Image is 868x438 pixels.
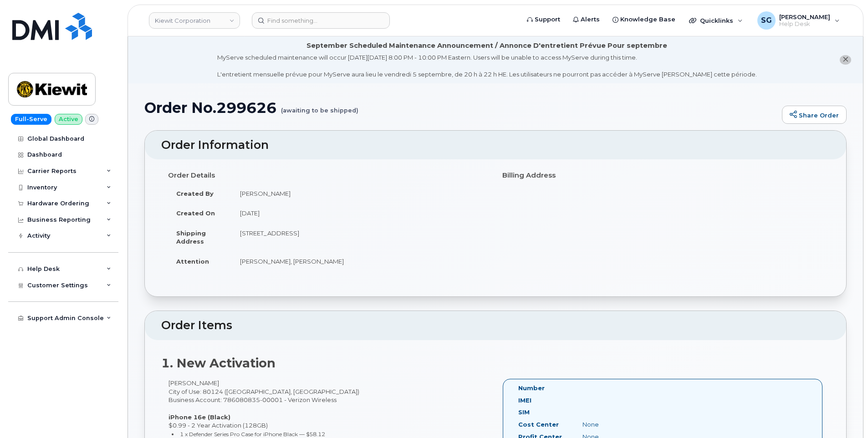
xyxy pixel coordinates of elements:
[180,431,325,438] small: 1 x Defender Series Pro Case for iPhone Black — $58.12
[176,229,206,245] strong: Shipping Address
[217,53,757,79] div: MyServe scheduled maintenance will occur [DATE][DATE] 8:00 PM - 10:00 PM Eastern. Users will be u...
[518,420,559,429] label: Cost Center
[576,420,666,429] div: None
[518,384,545,392] label: Number
[782,106,847,124] a: Share Order
[161,356,276,371] strong: 1. New Activation
[176,209,215,217] strong: Created On
[828,398,861,431] iframe: Messenger Launcher
[840,55,851,65] button: close notification
[168,413,230,421] strong: iPhone 16e (Black)
[232,183,489,204] td: [PERSON_NAME]
[518,408,530,417] label: SIM
[232,203,489,223] td: [DATE]
[144,100,777,116] h1: Order No.299626
[518,396,531,405] label: IMEI
[176,190,214,197] strong: Created By
[176,258,209,265] strong: Attention
[502,172,823,179] h4: Billing Address
[306,41,667,51] div: September Scheduled Maintenance Announcement / Annonce D'entretient Prévue Pour septembre
[232,251,489,271] td: [PERSON_NAME], [PERSON_NAME]
[232,223,489,251] td: [STREET_ADDRESS]
[168,172,489,179] h4: Order Details
[161,319,830,332] h2: Order Items
[281,100,358,114] small: (awaiting to be shipped)
[161,139,830,152] h2: Order Information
